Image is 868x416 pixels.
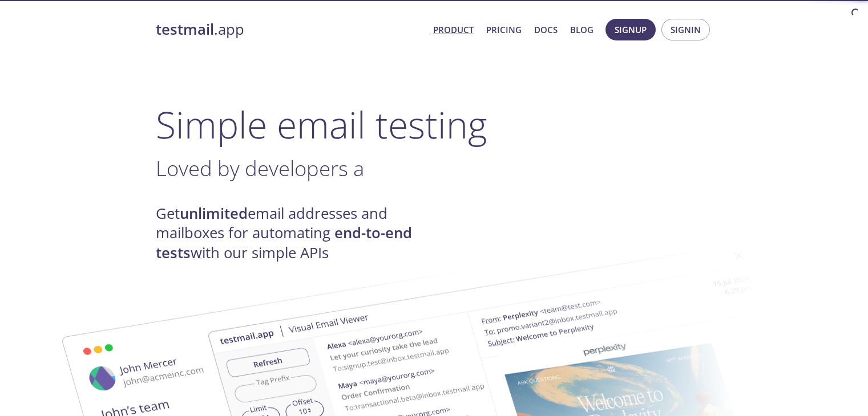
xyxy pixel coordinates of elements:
span: Signin [671,22,701,37]
h4: Get email addresses and mailboxes for automating with our simple APIs [156,204,434,263]
strong: end-to-end tests [156,223,412,262]
h1: Simple email testing [156,103,713,146]
strong: unlimited [180,203,248,223]
span: Loved by developers a [156,154,364,182]
a: testmail.app [156,20,424,39]
span: Signup [615,22,647,37]
a: Pricing [486,22,522,37]
button: Signin [661,19,710,40]
a: Blog [570,22,594,37]
a: Docs [534,22,558,37]
a: Product [433,22,474,37]
strong: testmail [156,19,214,39]
button: Signup [605,19,656,40]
